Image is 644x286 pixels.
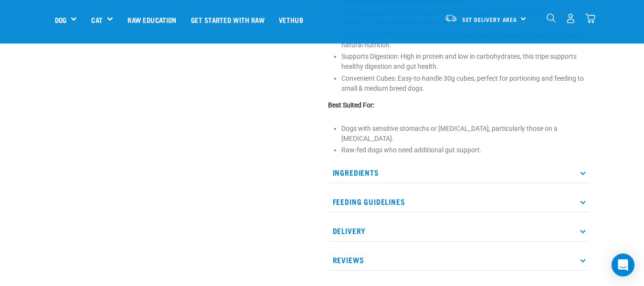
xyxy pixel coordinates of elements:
[272,0,310,39] a: Vethub
[328,191,590,212] p: Feeding Guidelines
[462,18,517,21] span: Set Delivery Area
[328,101,374,109] strong: Best Suited For:
[120,0,183,39] a: Raw Education
[444,14,457,22] img: van-moving.png
[566,13,576,23] img: user.png
[184,0,272,39] a: Get started with Raw
[547,13,556,22] img: home-icon-1@2x.png
[612,254,634,276] div: Open Intercom Messenger
[341,124,590,144] li: Dogs with sensitive stomachs or [MEDICAL_DATA], particularly those on a [MEDICAL_DATA].
[328,220,590,242] p: Delivery
[328,249,590,271] p: Reviews
[91,14,102,25] a: Cat
[585,13,595,23] img: home-icon@2x.png
[341,52,590,72] li: Supports Digestion: High in protein and low in carbohydrates, this tripe supports healthy digesti...
[341,74,590,94] li: Convenient Cubes: Easy-to-handle 30g cubes, perfect for portioning and feeding to small & medium ...
[341,145,590,155] li: Raw-fed dogs who need additional gut support.
[328,162,590,183] p: Ingredients
[55,14,66,25] a: Dog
